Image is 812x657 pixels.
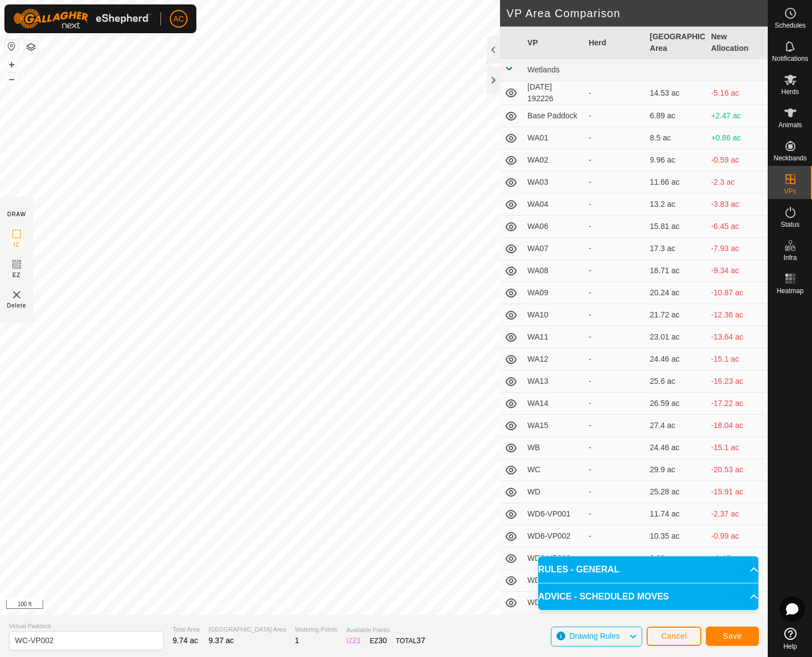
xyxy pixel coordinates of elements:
[646,194,707,216] td: 13.2 ac
[706,282,768,304] td: -10.87 ac
[589,552,641,564] div: -
[7,301,27,310] span: Delete
[173,13,184,25] span: AC
[589,376,641,387] div: -
[523,216,585,238] td: WA06
[706,326,768,348] td: -13.64 ac
[378,636,387,645] span: 30
[783,254,797,261] span: Infra
[589,110,641,122] div: -
[370,635,387,646] div: EZ
[706,525,768,547] td: -0.99 ac
[706,348,768,371] td: -15.1 ac
[538,583,758,610] p-accordion-header: ADVICE - SCHEDULED MOVES
[523,371,585,393] td: WA13
[589,331,641,343] div: -
[706,149,768,171] td: -0.59 ac
[523,282,585,304] td: WA09
[646,459,707,481] td: 29.9 ac
[589,132,641,144] div: -
[589,265,641,277] div: -
[523,81,585,105] td: [DATE] 192226
[646,547,707,570] td: 9.22 ac
[777,288,804,294] span: Heatmap
[589,398,641,409] div: -
[352,636,361,645] span: 21
[646,149,707,171] td: 9.96 ac
[646,525,707,547] td: 10.35 ac
[706,503,768,525] td: -2.37 ac
[646,415,707,437] td: 27.4 ac
[646,437,707,459] td: 24.46 ac
[646,614,707,636] td: 24.71 ac
[589,486,641,498] div: -
[706,459,768,481] td: -20.53 ac
[523,326,585,348] td: WA11
[706,437,768,459] td: -15.1 ac
[589,508,641,520] div: -
[646,127,707,149] td: 8.5 ac
[346,625,425,635] span: Available Points
[523,393,585,415] td: WA14
[646,481,707,503] td: 25.28 ac
[523,503,585,525] td: WD6-VP001
[589,530,641,542] div: -
[773,155,806,161] span: Neckbands
[523,194,585,216] td: WA04
[646,348,707,371] td: 24.46 ac
[589,287,641,299] div: -
[646,282,707,304] td: 20.24 ac
[589,420,641,431] div: -
[538,590,669,603] span: ADVICE - SCHEDULED MOVES
[706,127,768,149] td: +0.86 ac
[538,563,620,576] span: RULES - GENERAL
[706,415,768,437] td: -18.04 ac
[584,27,646,59] th: Herd
[589,176,641,188] div: -
[13,9,152,29] img: Gallagher Logo
[523,459,585,481] td: WC
[5,72,18,86] button: –
[706,547,768,570] td: +0.15 ac
[784,188,796,195] span: VPs
[706,371,768,393] td: -16.23 ac
[523,415,585,437] td: WA15
[772,55,808,62] span: Notifications
[706,260,768,282] td: -9.34 ac
[706,171,768,194] td: -2.3 ac
[646,371,707,393] td: 25.6 ac
[706,614,768,636] td: -15.35 ac
[706,238,768,260] td: -7.93 ac
[646,216,707,238] td: 15.81 ac
[14,241,20,249] span: IZ
[706,393,768,415] td: -17.22 ac
[589,442,641,453] div: -
[706,304,768,326] td: -12.36 ac
[173,625,200,634] span: Total Area
[396,635,425,646] div: TOTAL
[261,601,293,611] a: Contact Us
[523,27,585,59] th: VP
[523,348,585,371] td: WA12
[523,127,585,149] td: WA01
[209,636,234,645] span: 9.37 ac
[706,481,768,503] td: -15.91 ac
[589,353,641,365] div: -
[783,643,797,650] span: Help
[523,614,585,636] td: WE
[5,58,18,71] button: +
[523,260,585,282] td: WA08
[7,210,26,218] div: DRAW
[646,393,707,415] td: 26.59 ac
[774,22,805,29] span: Schedules
[706,27,768,59] th: New Allocation
[781,88,799,95] span: Herds
[173,636,198,645] span: 9.74 ac
[523,570,585,592] td: WD6-VP004
[706,194,768,216] td: -3.83 ac
[768,623,812,654] a: Help
[523,547,585,570] td: WD6-VP003
[589,87,641,99] div: -
[646,238,707,260] td: 17.3 ac
[646,260,707,282] td: 18.71 ac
